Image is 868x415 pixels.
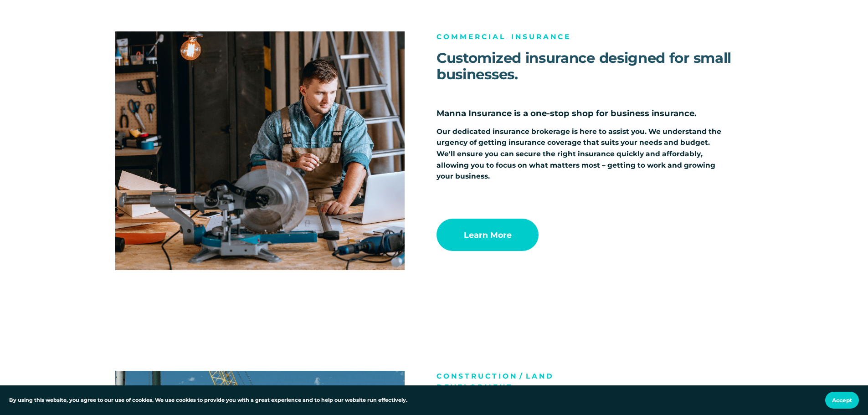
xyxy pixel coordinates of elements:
[437,49,735,82] span: Customized insurance designed for small businesses.
[437,107,726,120] p: Manna Insurance is a one-stop shop for business insurance.
[437,32,569,41] span: C O M M E R C I A L I N S U R A N C E
[832,397,852,404] span: Accept
[437,127,723,181] strong: Our dedicated insurance brokerage is here to assist you. We understand the urgency of getting ins...
[437,219,539,251] a: Learn more
[825,392,859,409] button: Accept
[9,396,407,405] p: By using this website, you agree to our use of cookies. We use cookies to provide you with a grea...
[437,372,552,392] span: C O N S T R U C T I O N / L A N D D E V E L O P M E N T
